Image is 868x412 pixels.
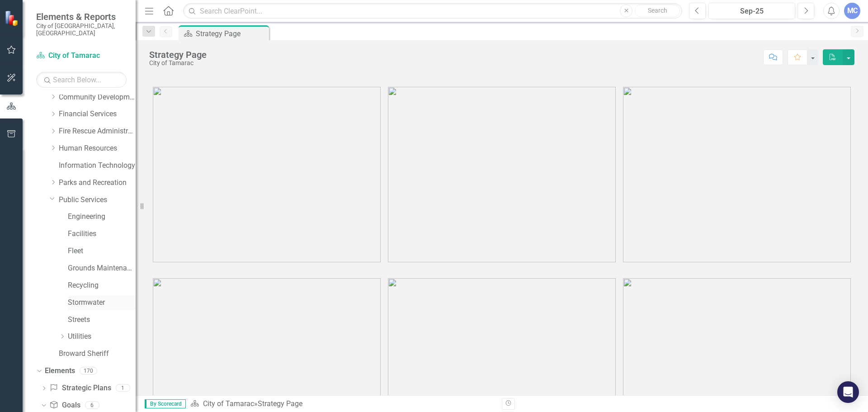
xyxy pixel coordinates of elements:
input: Search Below... [36,72,127,88]
img: tamarac2%20v3.png [388,87,616,262]
button: MC [844,3,860,19]
span: Search [648,7,667,14]
a: Engineering [68,212,136,222]
div: » [190,399,495,409]
div: Open Intercom Messenger [837,381,859,403]
input: Search ClearPoint... [183,3,682,19]
img: ClearPoint Strategy [5,10,20,26]
span: By Scorecard [145,399,186,408]
a: Goals [49,400,80,411]
img: tamarac3%20v3.png [623,87,851,262]
div: Sep-25 [712,6,792,17]
a: Community Development [59,92,136,103]
a: Human Resources [59,143,136,154]
a: Stormwater [68,298,136,308]
a: Elements [45,366,75,376]
a: Utilities [68,331,136,342]
div: 170 [80,367,97,375]
a: Public Services [59,195,136,205]
a: Fleet [68,246,136,256]
a: City of Tamarac [203,399,254,408]
a: Recycling [68,280,136,291]
a: Grounds Maintenance [68,263,136,274]
div: Strategy Page [149,50,207,60]
div: Strategy Page [196,28,267,39]
button: Search [635,5,680,17]
a: Fire Rescue Administration [59,126,136,137]
a: Streets [68,315,136,325]
div: 6 [85,401,99,409]
div: Strategy Page [258,399,302,408]
a: Financial Services [59,109,136,119]
div: City of Tamarac [149,60,207,66]
a: Parks and Recreation [59,178,136,188]
button: Sep-25 [708,3,795,19]
span: Elements & Reports [36,11,127,22]
div: 1 [116,384,130,392]
a: Strategic Plans [49,383,111,393]
small: City of [GEOGRAPHIC_DATA], [GEOGRAPHIC_DATA] [36,22,127,37]
a: Facilities [68,229,136,239]
a: Broward Sheriff [59,349,136,359]
img: tamarac1%20v3.png [153,87,381,262]
a: Information Technology [59,161,136,171]
a: City of Tamarac [36,51,127,61]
